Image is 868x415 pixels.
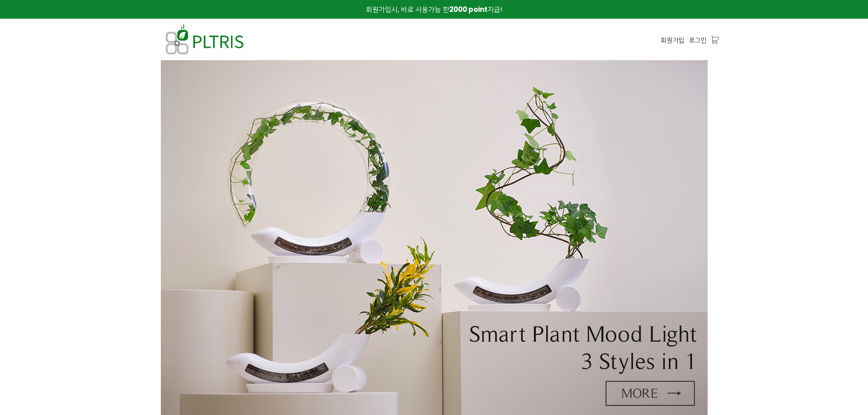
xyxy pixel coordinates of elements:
span: 회원가입시, 바로 사용가능 한 지급! [366,5,502,14]
a: 회원가입 [661,35,684,45]
strong: 2000 point [449,5,488,14]
a: 로그인 [689,35,707,45]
